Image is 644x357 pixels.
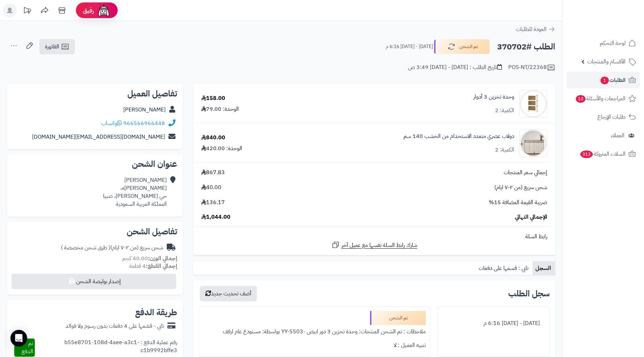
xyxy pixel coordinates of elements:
span: العودة للطلبات [516,25,547,33]
span: 40.00 [201,184,221,192]
small: [DATE] - [DATE] 6:16 م [386,43,433,50]
div: 840.00 [201,134,225,142]
a: السجل [533,261,555,275]
h2: تفاصيل الشحن [13,227,177,236]
div: الكمية: 2 [495,146,514,154]
a: 966566966448 [123,119,165,127]
h3: سجل الطلب [508,289,550,298]
span: 10 [576,95,586,103]
img: logo-2.png [597,20,637,34]
a: الطلبات1 [567,72,640,88]
div: رقم عملية الدفع : b55e8701-108d-4aee-a3c1-c1b9992bffe3 [35,339,177,357]
span: شارك رابط السلة نفسها مع عميل آخر [341,241,417,249]
h2: الطلب #370702 [497,40,555,54]
a: العملاء [567,127,640,144]
div: ملاحظات : تم الشحن المنتجات: وحدة تخزين 3 دور ابيض -YY-5503 بواسطة: مستودع عام ارفف [203,325,426,339]
a: لوحة التحكم [567,35,640,52]
span: المراجعات والأسئلة [575,94,626,103]
div: POS-NT/22368 [508,63,555,72]
div: الوحدة: 79.00 [201,105,239,113]
div: شحن سريع (من ٢-٧ ايام) [61,244,163,252]
strong: إجمالي القطع: [146,262,177,270]
span: إجمالي سعر المنتجات [504,169,547,177]
a: تابي : قسمها على دفعات [476,261,533,275]
small: 4 قطعة [129,262,177,270]
a: دولاب عصري متعدد الاستخدام من الخشب 140 سم [403,132,514,140]
div: تابي - قسّمها على 4 دفعات بدون رسوم ولا فوائد [65,322,164,330]
a: [DOMAIN_NAME][EMAIL_ADDRESS][DOMAIN_NAME] [32,133,165,141]
div: 158.00 [201,94,225,102]
a: طلبات الإرجاع [567,109,640,125]
div: [DATE] - [DATE] 6:16 م [442,317,545,330]
a: السلات المتروكة313 [567,146,640,162]
span: شحن سريع (من ٢-٧ ايام) [494,184,547,192]
img: 1753272269-1-90x90.jpg [520,129,547,157]
span: الأقسام والمنتجات [587,57,626,67]
button: أضف تحديث جديد [200,286,257,301]
span: ( طرق شحن مخصصة ) [61,243,110,252]
span: لوحة التحكم [600,38,626,48]
img: 1738071812-110107010066-90x90.jpg [520,90,547,118]
span: السلات المتروكة [580,149,626,159]
span: 1,044.00 [201,213,230,221]
span: 1 [600,77,609,84]
span: 313 [580,150,593,158]
div: تنبيه العميل : لا [203,339,426,352]
span: الإجمالي النهائي [515,213,547,221]
span: الطلبات [600,75,626,85]
a: واتساب [101,119,122,127]
div: الوحدة: 420.00 [201,145,242,153]
h2: عنوان الشحن [13,160,177,168]
div: تم الشحن [370,311,426,325]
h2: طريقة الدفع [135,308,177,317]
span: العملاء [611,131,625,140]
div: رابط السلة [196,233,552,241]
span: تم الدفع [22,339,33,356]
small: 40.00 كجم [122,254,177,263]
button: إصدار بوليصة الشحن [11,274,176,289]
div: تاريخ الطلب : [DATE] - [DATE] 3:49 ص [408,63,502,71]
span: رفيق [83,6,94,15]
a: شارك رابط السلة نفسها مع عميل آخر [331,241,417,249]
span: ضريبة القيمة المضافة 15% [489,199,547,207]
div: الكمية: 2 [495,107,514,115]
span: 867.83 [201,169,225,177]
h2: تفاصيل العميل [13,90,177,98]
span: طلبات الإرجاع [597,112,626,122]
button: تم الشحن [434,39,490,54]
a: المراجعات والأسئلة10 [567,90,640,107]
a: العودة للطلبات [516,25,555,33]
a: وحدة تخزين 3 أدوار [473,93,514,101]
a: تحديثات المنصة [18,3,36,19]
div: [PERSON_NAME] [PERSON_NAME]ه، حي [PERSON_NAME]، صبيا المملكة العربية السعودية [103,176,167,208]
img: ai-face.png [97,3,111,17]
span: 136.17 [201,199,225,207]
strong: إجمالي الوزن: [148,254,177,263]
a: الفاتورة [39,39,75,54]
div: Open Intercom Messenger [10,330,27,347]
a: [PERSON_NAME] [123,106,166,114]
span: الفاتورة [45,42,59,51]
